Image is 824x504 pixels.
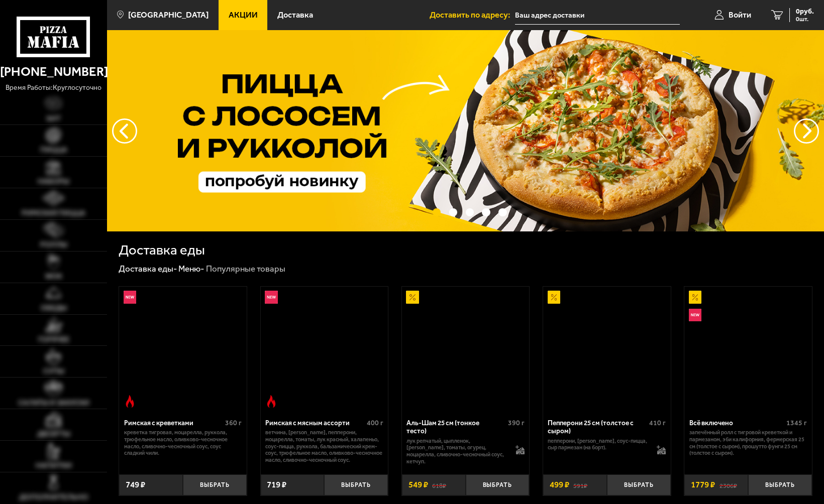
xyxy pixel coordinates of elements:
[265,419,364,427] div: Римская с мясным ассорти
[40,241,67,248] span: Роллы
[36,462,72,469] span: Напитки
[124,395,137,408] img: Острое блюдо
[548,291,561,304] img: Акционный
[119,287,247,412] a: НовинкаОстрое блюдоРимская с креветками
[124,291,137,304] img: Новинка
[607,474,671,495] button: Выбрать
[124,429,242,457] p: креветка тигровая, моцарелла, руккола, трюфельное масло, оливково-чесночное масло, сливочно-чесно...
[119,243,205,257] h1: Доставка еды
[124,419,223,427] div: Римская с креветками
[796,8,814,15] span: 0 руб.
[573,480,587,489] s: 591 ₽
[40,146,67,154] span: Пицца
[543,287,671,412] a: АкционныйПепперони 25 см (толстое с сыром)
[126,480,145,489] span: 749 ₽
[548,438,648,451] p: пепперони, [PERSON_NAME], соус-пицца, сыр пармезан (на борт).
[689,309,702,322] img: Новинка
[46,115,61,122] span: Хит
[408,480,428,489] span: 549 ₽
[277,11,313,19] span: Доставка
[178,264,204,274] a: Меню-
[548,419,647,435] div: Пепперони 25 см (толстое с сыром)
[430,11,515,19] span: Доставить по адресу:
[183,474,247,495] button: Выбрать
[466,208,474,216] button: точки переключения
[689,291,702,304] img: Акционный
[45,273,62,280] span: WOK
[206,263,285,274] div: Популярные товары
[41,304,67,312] span: Обеды
[324,474,388,495] button: Выбрать
[265,291,278,304] img: Новинка
[128,11,209,19] span: [GEOGRAPHIC_DATA]
[267,480,286,489] span: 719 ₽
[265,395,278,408] img: Острое блюдо
[402,287,530,412] a: АкционныйАль-Шам 25 см (тонкое тесто)
[22,209,85,217] span: Римская пицца
[684,287,812,412] a: АкционныйНовинкаВсё включено
[794,118,819,144] button: предыдущий
[406,419,505,435] div: Аль-Шам 25 см (тонкое тесто)
[229,11,258,19] span: Акции
[406,291,419,304] img: Акционный
[449,208,457,216] button: точки переключения
[19,493,88,501] span: Дополнительно
[119,264,177,274] a: Доставка еды-
[466,474,530,495] button: Выбрать
[515,6,680,25] input: Ваш адрес доставки
[691,480,715,489] span: 1779 ₽
[432,480,446,489] s: 618 ₽
[689,419,784,427] div: Всё включено
[261,287,388,412] a: НовинкаОстрое блюдоРимская с мясным ассорти
[43,367,64,375] span: Супы
[37,430,70,438] span: Десерты
[786,419,807,427] span: 1345 г
[508,419,525,427] span: 390 г
[748,474,812,495] button: Выбрать
[719,480,737,489] s: 2306 ₽
[796,16,814,22] span: 0 шт.
[18,399,89,407] span: Салаты и закуски
[112,118,137,144] button: следующий
[482,208,490,216] button: точки переключения
[265,429,383,463] p: ветчина, [PERSON_NAME], пепперони, моцарелла, томаты, лук красный, халапеньо, соус-пицца, руккола...
[689,429,807,457] p: Запечённый ролл с тигровой креветкой и пармезаном, Эби Калифорния, Фермерская 25 см (толстое с сы...
[38,178,69,185] span: Наборы
[406,438,507,465] p: лук репчатый, цыпленок, [PERSON_NAME], томаты, огурец, моцарелла, сливочно-чесночный соус, кетчуп.
[367,419,383,427] span: 400 г
[550,480,569,489] span: 499 ₽
[498,208,506,216] button: точки переключения
[433,208,441,216] button: точки переключения
[729,11,751,19] span: Войти
[225,419,242,427] span: 360 г
[649,419,666,427] span: 410 г
[38,336,69,343] span: Горячее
